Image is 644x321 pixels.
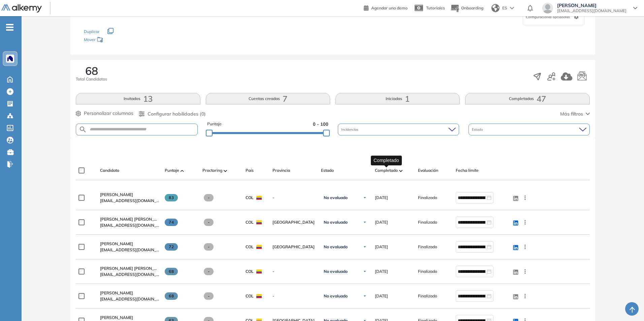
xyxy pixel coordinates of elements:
[84,29,99,34] span: Duplicar
[560,110,583,118] span: Más filtros
[76,110,133,117] button: Personalizar columnas
[557,8,626,13] span: [EMAIL_ADDRESS][DOMAIN_NAME]
[324,195,348,200] span: No evaluado
[418,244,437,250] span: Finalizado
[100,271,159,278] span: [EMAIL_ADDRESS][DOMAIN_NAME]
[100,296,159,302] span: [EMAIL_ADDRESS][DOMAIN_NAME]
[418,195,437,201] span: Finalizado
[272,244,316,250] span: [GEOGRAPHIC_DATA]
[272,195,316,201] span: -
[100,266,167,271] span: [PERSON_NAME] [PERSON_NAME]
[204,292,214,300] span: -
[100,290,133,295] span: [PERSON_NAME]
[246,167,254,173] span: País
[100,216,159,222] a: [PERSON_NAME] [PERSON_NAME]
[456,167,479,173] span: Fecha límite
[418,167,438,173] span: Evaluación
[100,192,133,197] span: [PERSON_NAME]
[341,127,360,132] span: Incidencias
[338,124,459,135] div: Incidencias
[364,3,408,11] a: Agendar una demo
[165,292,178,300] span: 68
[324,269,348,274] span: No evaluado
[246,268,254,275] span: COL
[469,124,590,135] div: Estado
[100,290,159,296] a: [PERSON_NAME]
[363,220,367,224] img: Ícono de flecha
[375,195,388,201] span: [DATE]
[272,268,316,275] span: -
[100,315,159,321] a: [PERSON_NAME]
[375,293,388,299] span: [DATE]
[165,194,178,201] span: 83
[165,167,179,173] span: Puntaje
[465,93,589,104] button: Completadas47
[418,219,437,225] span: Finalizado
[206,93,330,104] button: Cuentas creadas7
[202,167,222,173] span: Proctoring
[461,5,483,10] span: Onboarding
[100,198,159,204] span: [EMAIL_ADDRESS][DOMAIN_NAME]
[321,167,334,173] span: Estado
[246,219,254,225] span: COL
[363,294,367,298] img: Ícono de flecha
[100,192,159,198] a: [PERSON_NAME]
[165,219,178,226] span: 74
[375,244,388,250] span: [DATE]
[76,93,200,104] button: Invitados13
[256,220,262,224] img: COL
[204,219,214,226] span: -
[246,293,254,299] span: COL
[491,4,500,12] img: world
[363,269,367,274] img: Ícono de flecha
[84,34,151,46] div: Mover
[79,125,87,134] img: SEARCH_ALT
[313,121,328,127] span: 0 - 100
[399,170,402,172] img: [missing "en.ARROW_ALT" translation]
[165,243,178,251] span: 72
[100,241,133,246] span: [PERSON_NAME]
[450,1,483,15] button: Onboarding
[139,110,206,118] button: Configurar habilidades (0)
[84,110,133,117] span: Personalizar columnas
[557,3,626,8] span: [PERSON_NAME]
[256,245,262,249] img: COL
[256,196,262,200] img: COL
[165,268,178,275] span: 68
[224,170,227,172] img: [missing "en.ARROW_ALT" translation]
[204,268,214,275] span: -
[76,76,107,82] span: Total Candidatos
[324,220,348,225] span: No evaluado
[1,4,42,13] img: Logo
[85,65,98,76] span: 68
[256,269,262,274] img: COL
[246,244,254,250] span: COL
[335,93,460,104] button: Iniciadas1
[502,5,507,11] span: ES
[204,243,214,251] span: -
[100,222,159,228] span: [EMAIL_ADDRESS][DOMAIN_NAME]
[472,127,484,132] span: Estado
[100,247,159,253] span: [EMAIL_ADDRESS][DOMAIN_NAME]
[371,5,408,10] span: Agendar una demo
[375,167,398,173] span: Completado
[272,219,316,225] span: [GEOGRAPHIC_DATA]
[272,167,290,173] span: Provincia
[204,194,214,201] span: -
[100,265,159,271] a: [PERSON_NAME] [PERSON_NAME]
[375,268,388,275] span: [DATE]
[375,219,388,225] span: [DATE]
[272,293,316,299] span: -
[371,156,402,165] div: Completado
[6,27,13,28] i: -
[418,268,437,275] span: Finalizado
[181,170,184,172] img: [missing "en.ARROW_ALT" translation]
[363,196,367,200] img: Ícono de flecha
[100,167,119,173] span: Candidato
[510,7,514,9] img: arrow
[207,121,222,127] span: Puntaje
[526,14,571,20] span: Configuraciones opcionales
[523,8,584,25] div: Configuraciones opcionales
[256,294,262,298] img: COL
[148,110,206,118] span: Configurar habilidades (0)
